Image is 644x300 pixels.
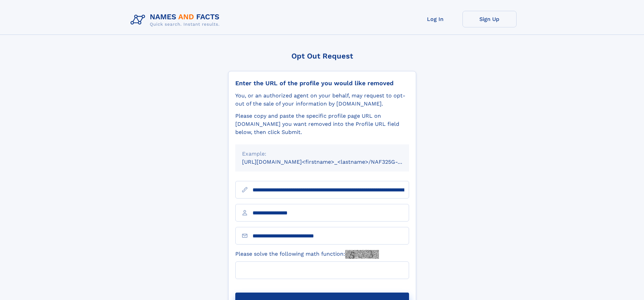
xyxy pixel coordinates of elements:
img: Logo Names and Facts [128,11,225,29]
a: Log In [408,11,462,27]
div: You, or an authorized agent on your behalf, may request to opt-out of the sale of your informatio... [235,92,409,108]
small: [URL][DOMAIN_NAME]<firstname>_<lastname>/NAF325G-xxxxxxxx [242,159,422,165]
label: Please solve the following math function: [235,250,379,259]
div: Enter the URL of the profile you would like removed [235,79,409,87]
a: Sign Up [462,11,517,27]
div: Please copy and paste the specific profile page URL on [DOMAIN_NAME] you want removed into the Pr... [235,112,409,136]
div: Example: [242,150,402,158]
div: Opt Out Request [228,52,416,60]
